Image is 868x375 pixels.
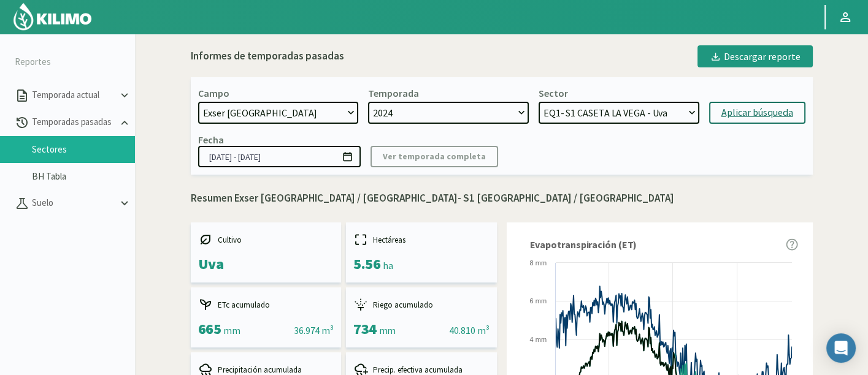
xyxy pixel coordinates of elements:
[379,324,396,336] span: mm
[198,232,334,247] div: Cultivo
[530,237,637,252] span: Evapotranspiración (ET)
[529,259,547,267] text: 8 mm
[353,232,490,247] div: Hectáreas
[191,287,342,347] kil-mini-card: report-summary-cards.ACCUMULATED_ETC
[346,287,497,347] kil-mini-card: report-summary-cards.ACCUMULATED_IRRIGATION
[539,87,568,99] div: Sector
[191,222,342,282] kil-mini-card: report-summary-cards.CROP
[12,2,93,31] img: Kilimo
[191,191,813,206] p: Resumen Exser [GEOGRAPHIC_DATA] / [GEOGRAPHIC_DATA]- S1 [GEOGRAPHIC_DATA] / [GEOGRAPHIC_DATA]
[697,45,813,67] button: Descargar reporte
[710,49,801,64] div: Descargar reporte
[191,48,344,64] div: Informes de temporadas pasadas
[529,297,547,305] text: 6 mm
[353,297,490,312] div: Riego acumulado
[198,146,361,167] input: dd/mm/yyyy - dd/mm/yyyy
[29,115,118,129] p: Temporadas pasadas
[721,105,793,120] div: Aplicar búsqueda
[198,134,224,146] div: Fecha
[368,87,419,99] div: Temporada
[353,254,380,273] span: 5.56
[32,171,135,182] a: BH Tabla
[294,323,334,338] div: 36.974 m³
[709,102,805,124] button: Aplicar búsqueda
[29,88,118,102] p: Temporada actual
[826,333,856,363] div: Open Intercom Messenger
[346,222,497,282] kil-mini-card: report-summary-cards.HECTARES
[198,87,229,99] div: Campo
[383,259,393,271] span: ha
[29,196,118,210] p: Suelo
[223,324,240,336] span: mm
[198,254,224,273] span: Uva
[198,297,334,312] div: ETc acumulado
[529,336,547,343] text: 4 mm
[449,323,489,338] div: 40.810 m³
[353,319,377,338] span: 734
[198,319,221,338] span: 665
[32,144,135,155] a: Sectores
